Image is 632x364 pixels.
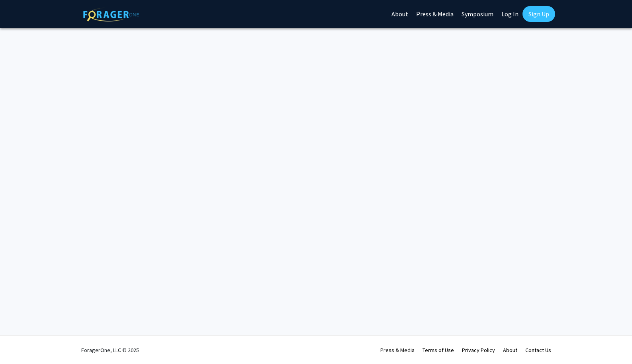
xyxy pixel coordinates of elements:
[522,6,555,22] a: Sign Up
[81,336,139,364] div: ForagerOne, LLC © 2025
[83,8,139,22] img: ForagerOne Logo
[462,346,495,354] a: Privacy Policy
[525,346,551,354] a: Contact Us
[380,346,415,354] a: Press & Media
[423,346,454,354] a: Terms of Use
[503,346,517,354] a: About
